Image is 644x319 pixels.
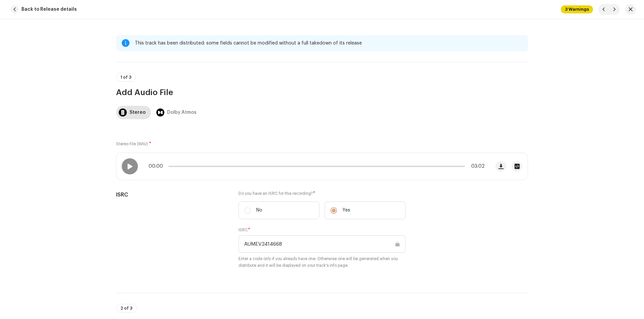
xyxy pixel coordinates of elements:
small: Enter a code only if you already have one. Otherwise one will be generated when you distribute an... [238,255,406,269]
h3: Add Audio File [116,87,528,98]
span: 03:02 [468,164,485,169]
div: Dolby Atmos [167,106,197,119]
h5: ISRC [116,191,228,199]
div: This track has been distributed: some fields cannot be modified without a full takedown of its re... [135,39,523,47]
p: No [256,207,262,214]
input: ABXYZ####### [238,235,406,253]
span: 1 of 3 [120,75,131,79]
small: Stereo File (WAV) [116,142,148,146]
label: ISRC [238,227,250,233]
label: Do you have an ISRC for this recording? [238,191,406,196]
span: 00:00 [149,164,166,169]
span: 2 of 3 [120,306,132,310]
p: Yes [342,207,350,214]
div: Stereo [129,106,146,119]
